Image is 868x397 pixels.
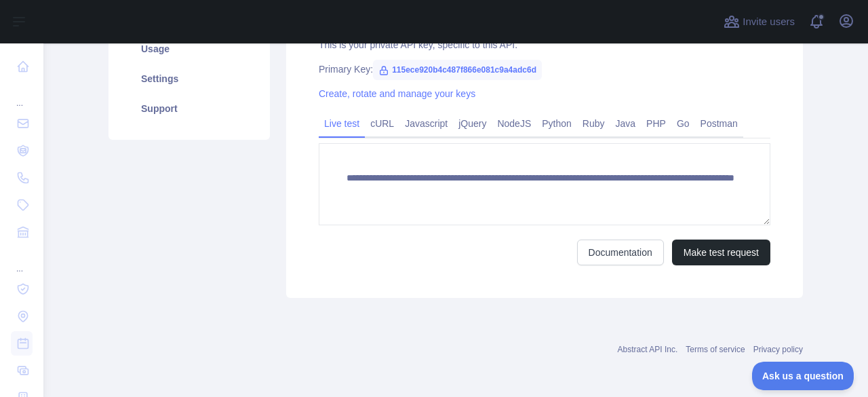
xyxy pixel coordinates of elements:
[11,247,33,274] div: ...
[610,113,642,134] a: Java
[365,113,399,134] a: cURL
[319,38,770,52] div: This is your private API key, specific to this API.
[752,362,854,390] iframe: Toggle Customer Support
[319,62,770,76] div: Primary Key:
[319,113,365,134] a: Live test
[721,11,797,33] button: Invite users
[492,113,536,134] a: NodeJS
[453,113,492,134] a: jQuery
[686,345,745,354] a: Terms of service
[373,60,542,80] span: 115ece920b4c487f866e081c9a4adc6d
[11,81,33,109] div: ...
[577,240,664,265] a: Documentation
[125,34,254,64] a: Usage
[753,345,803,354] a: Privacy policy
[125,64,254,94] a: Settings
[695,113,743,134] a: Postman
[577,113,610,134] a: Ruby
[672,240,770,265] button: Make test request
[399,113,453,134] a: Javascript
[671,113,695,134] a: Go
[125,94,254,124] a: Support
[641,113,671,134] a: PHP
[618,345,678,354] a: Abstract API Inc.
[319,88,475,99] a: Create, rotate and manage your keys
[743,14,795,30] span: Invite users
[536,113,577,134] a: Python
